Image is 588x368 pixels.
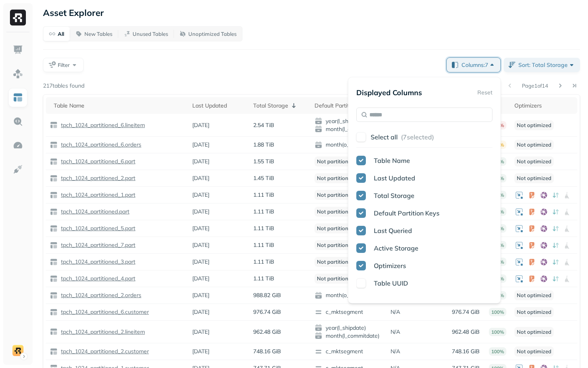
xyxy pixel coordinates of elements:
[489,308,506,316] p: 100%
[12,345,23,356] img: demo
[192,141,209,149] p: [DATE]
[13,92,23,103] img: Asset Explorer
[374,174,415,182] span: Last Updated
[58,121,145,129] a: tpch_1024_partitioned_6.lineitem
[59,275,135,282] p: tpch_1024_partitioned_4.part
[315,274,357,284] p: Not partitioned
[192,328,209,336] p: [DATE]
[13,116,23,127] img: Query Explorer
[315,223,357,233] p: Not partitioned
[59,258,135,266] p: tpch_1024_partitioned_3.part
[43,82,84,90] p: 217 tables found
[253,101,306,110] div: Total Storage
[59,158,135,165] p: tpch_1024_partitioned_6.part
[58,348,149,355] a: tpch_1024_partitioned_2.customer
[253,225,274,232] p: 1.11 TiB
[253,308,281,316] p: 976.74 GiB
[514,173,554,183] p: Not optimized
[192,174,209,182] p: [DATE]
[192,292,209,299] p: [DATE]
[374,192,414,200] span: Total Storage
[43,7,104,18] p: Asset Explorer
[315,240,357,250] p: Not partitioned
[514,120,554,130] p: Not optimized
[315,101,383,110] div: Default Partition Keys
[58,225,135,232] a: tpch_1024_partitioned_5.part
[54,101,184,110] div: Table Name
[59,241,135,249] p: tpch_1024_partitioned_7.part
[253,348,281,355] p: 748.16 GiB
[58,241,135,249] a: tpch_1024_partitioned_7.part
[253,328,281,336] p: 962.48 GiB
[253,208,274,215] p: 1.11 TiB
[50,258,58,266] img: table
[315,308,383,316] span: c_mktsegment
[192,101,245,110] div: Last Updated
[133,30,168,38] p: Unused Tables
[315,157,357,166] p: Not partitioned
[447,58,500,72] button: Columns:7
[452,308,480,316] p: 976.74 GiB
[50,174,58,182] img: table
[315,257,357,267] p: Not partitioned
[58,191,135,199] a: tpch_1024_partitioned_1.part
[374,279,408,287] span: Table UUID
[315,125,383,133] span: month(l_commitdate)
[315,324,383,332] span: year(l_shipdate)
[374,209,440,217] span: Default Partition Keys
[58,208,129,215] a: tpch_1024_partitioned.part
[50,275,58,283] img: table
[58,328,145,336] a: tpch_1024_partitioned_2.lineitem
[253,158,274,165] p: 1.55 TiB
[13,140,23,151] img: Optimization
[504,58,580,72] button: Sort: Total Storage
[315,190,357,200] p: Not partitioned
[50,208,58,216] img: table
[58,292,141,299] a: tpch_1024_partitioned_2.orders
[192,208,209,215] p: [DATE]
[50,308,58,316] img: table
[514,140,554,150] p: Not optimized
[59,328,145,336] p: tpch_1024_partitioned_2.lineitem
[489,347,506,356] p: 100%
[192,348,209,355] p: [DATE]
[315,292,383,299] span: month(o_orderdate)
[253,121,274,129] p: 2.54 TiB
[192,225,209,232] p: [DATE]
[374,244,418,252] span: Active Storage
[50,141,58,149] img: table
[461,61,496,69] span: Columns: 7
[43,58,84,72] button: Filter
[514,327,554,337] p: Not optimized
[50,225,58,233] img: table
[391,328,400,336] p: N/A
[192,275,209,282] p: [DATE]
[514,346,554,356] p: Not optimized
[514,101,573,110] div: Optimizers
[391,348,400,355] p: N/A
[371,133,398,141] p: Select all
[374,227,412,235] span: Last Queried
[84,30,112,38] p: New Tables
[253,275,274,282] p: 1.11 TiB
[192,308,209,316] p: [DATE]
[58,30,64,38] p: All
[315,332,383,340] span: month(l_commitdate)
[374,157,410,164] span: Table Name
[58,308,149,316] a: tpch_1024_partitioned_6.customer
[253,292,281,299] p: 988.82 GiB
[13,164,23,174] img: Integrations
[59,174,135,182] p: tpch_1024_partitioned_2.part
[50,158,58,166] img: table
[253,241,274,249] p: 1.11 TiB
[59,308,149,316] p: tpch_1024_partitioned_6.customer
[514,157,554,166] p: Not optimized
[315,173,357,183] p: Not partitioned
[391,308,400,316] p: N/A
[50,292,58,299] img: table
[253,191,274,199] p: 1.11 TiB
[50,191,58,199] img: table
[192,158,209,165] p: [DATE]
[50,348,58,356] img: table
[58,275,135,282] a: tpch_1024_partitioned_4.part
